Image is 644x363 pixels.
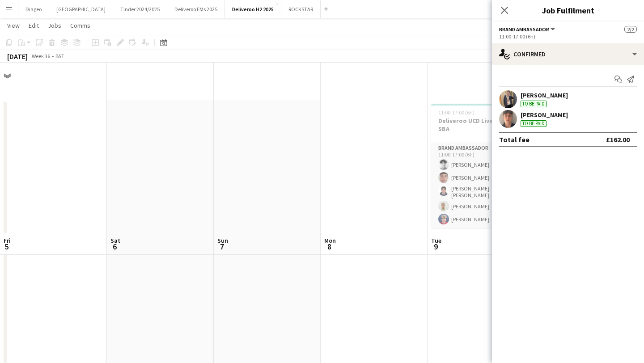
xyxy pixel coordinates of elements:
[324,236,336,245] span: Mon
[44,20,65,31] a: Jobs
[499,26,556,33] button: Brand Ambassador
[55,53,64,59] div: BST
[30,53,52,59] span: Week 36
[606,135,630,144] div: £162.00
[110,236,120,245] span: Sat
[281,0,321,18] button: ROCKSTAR
[7,21,20,30] span: View
[624,26,637,33] span: 2/2
[113,0,167,18] button: Tinder 2024/2025
[431,117,531,133] h3: Deliveroo UCD Live Event - SBA
[70,21,90,30] span: Comms
[492,4,644,16] h3: Job Fulfilment
[499,26,549,33] span: Brand Ambassador
[431,143,531,228] app-card-role: Brand Ambassador5/511:00-17:00 (6h)[PERSON_NAME][PERSON_NAME][PERSON_NAME] [PERSON_NAME][PERSON_N...
[431,104,531,228] app-job-card: 11:00-17:00 (6h)5/5Deliveroo UCD Live Event - SBA1 RoleBrand Ambassador5/511:00-17:00 (6h)[PERSON...
[2,241,11,252] span: 5
[521,91,568,99] div: [PERSON_NAME]
[7,52,28,61] div: [DATE]
[521,120,547,127] div: To be paid
[167,0,225,18] button: Deliveroo EMs 2025
[430,241,441,252] span: 9
[29,21,39,30] span: Edit
[499,135,530,144] div: Total fee
[4,20,23,31] a: View
[438,109,475,116] span: 11:00-17:00 (6h)
[521,101,547,107] div: To be paid
[18,0,49,18] button: Diageo
[323,241,336,252] span: 8
[25,20,42,31] a: Edit
[431,236,441,245] span: Tue
[49,0,113,18] button: [GEOGRAPHIC_DATA]
[109,241,120,252] span: 6
[492,43,644,65] div: Confirmed
[216,241,228,252] span: 7
[217,236,228,245] span: Sun
[225,0,281,18] button: Deliveroo H2 2025
[4,236,11,245] span: Fri
[48,21,61,30] span: Jobs
[67,20,94,31] a: Comms
[499,33,637,40] div: 11:00-17:00 (6h)
[521,111,568,119] div: [PERSON_NAME]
